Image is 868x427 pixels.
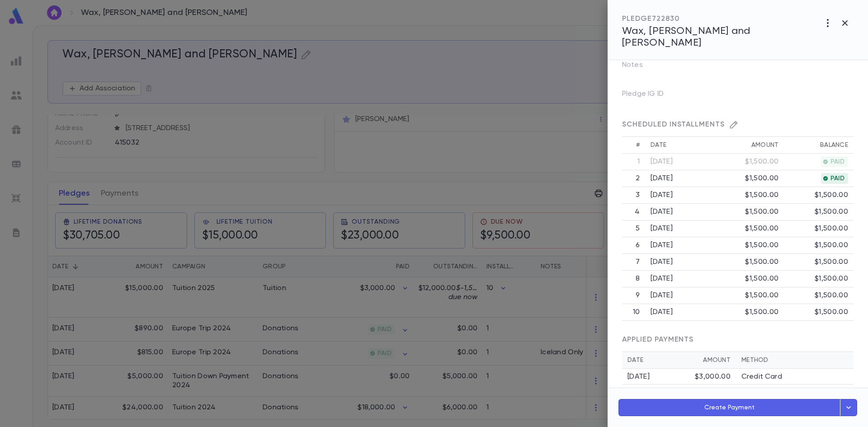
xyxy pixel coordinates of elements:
td: $1,500.00 [784,271,854,287]
td: $1,500.00 [784,204,854,221]
th: Balance [784,137,854,154]
th: 4 [622,204,645,221]
p: Credit Card [741,372,782,381]
td: $1,500.00 [784,221,854,237]
p: Notes [622,58,657,76]
th: 8 [622,271,645,287]
th: 6 [622,237,645,254]
div: [DATE] [627,372,695,381]
span: APPLIED PAYMENTS [622,336,693,343]
p: Pledge IG ID [622,87,678,105]
span: PAID [827,175,848,182]
td: $1,500.00 [715,271,784,287]
td: $1,500.00 [715,287,784,304]
th: Amount [715,137,784,154]
div: SCHEDULED INSTALLMENTS [622,120,854,129]
td: [DATE] [645,271,715,287]
div: PLEDGE 722830 [622,14,819,23]
td: [DATE] [645,187,715,204]
th: 7 [622,254,645,271]
th: 10 [622,304,645,321]
td: $1,500.00 [715,221,784,237]
td: [DATE] [645,237,715,254]
td: [DATE] [645,221,715,237]
td: $1,500.00 [715,237,784,254]
td: [DATE] [645,204,715,221]
td: [DATE] [645,154,715,170]
td: [DATE] [645,304,715,321]
td: $1,500.00 [784,254,854,271]
td: $1,500.00 [715,187,784,204]
td: [DATE] [645,254,715,271]
td: $1,500.00 [784,187,854,204]
div: Date [627,357,703,364]
td: $1,500.00 [715,154,784,170]
th: 9 [622,287,645,304]
td: [DATE] [645,170,715,187]
div: $3,000.00 [695,372,731,381]
th: 2 [622,170,645,187]
td: $1,500.00 [715,170,784,187]
div: Amount [703,357,731,364]
td: $1,500.00 [784,304,854,321]
th: Date [645,137,715,154]
th: 1 [622,154,645,170]
td: $1,500.00 [715,304,784,321]
button: Create Payment [618,399,840,416]
td: $1,500.00 [784,237,854,254]
td: $1,500.00 [715,204,784,221]
td: $1,500.00 [784,287,854,304]
span: Wax, [PERSON_NAME] and [PERSON_NAME] [622,26,750,48]
th: 5 [622,221,645,237]
td: [DATE] [645,287,715,304]
th: Method [736,352,854,369]
th: 3 [622,187,645,204]
th: # [622,137,645,154]
td: $1,500.00 [715,254,784,271]
span: PAID [827,158,848,165]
